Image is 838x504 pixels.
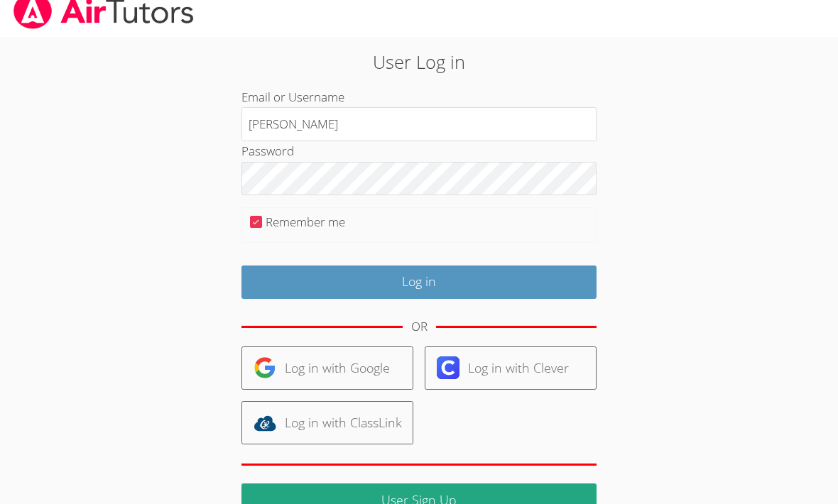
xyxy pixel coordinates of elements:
img: classlink-logo-d6bb404cc1216ec64c9a2012d9dc4662098be43eaf13dc465df04b49fa7ab582.svg [254,412,276,434]
label: Remember me [266,214,345,230]
a: Log in with Clever [425,346,597,390]
input: Log in [241,265,597,299]
img: clever-logo-6eab21bc6e7a338710f1a6ff85c0baf02591cd810cc4098c63d3a4b26e2feb20.svg [437,356,459,379]
label: Email or Username [241,89,344,105]
label: Password [241,143,294,159]
a: Log in with Google [241,346,413,390]
div: OR [411,317,428,337]
h2: User Log in [192,48,645,75]
img: google-logo-50288ca7cdecda66e5e0955fdab243c47b7ad437acaf1139b6f446037453330a.svg [254,356,276,379]
a: Log in with ClassLink [241,401,413,444]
